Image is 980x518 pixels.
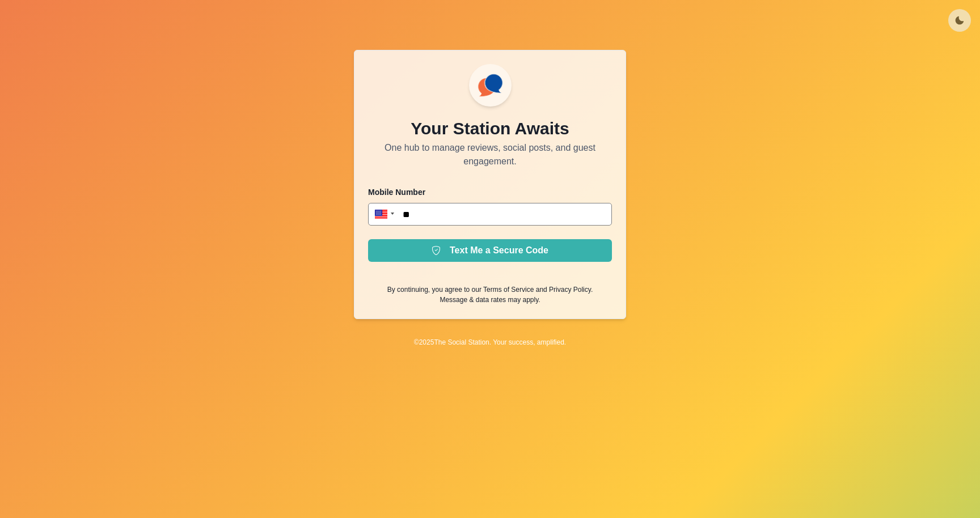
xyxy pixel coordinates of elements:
[411,116,569,141] p: Your Station Awaits
[474,69,507,102] img: ssLogoSVG.f144a2481ffb055bcdd00c89108cbcb7.svg
[440,295,540,305] p: Message & data rates may apply.
[387,285,593,295] p: By continuing, you agree to our and .
[549,286,591,294] a: Privacy Policy
[368,203,398,226] div: United States: + 1
[368,141,612,168] p: One hub to manage reviews, social posts, and guest engagement.
[368,239,612,262] button: Text Me a Secure Code
[368,186,612,198] p: Mobile Number
[483,286,534,294] a: Terms of Service
[948,9,971,32] button: Toggle Mode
